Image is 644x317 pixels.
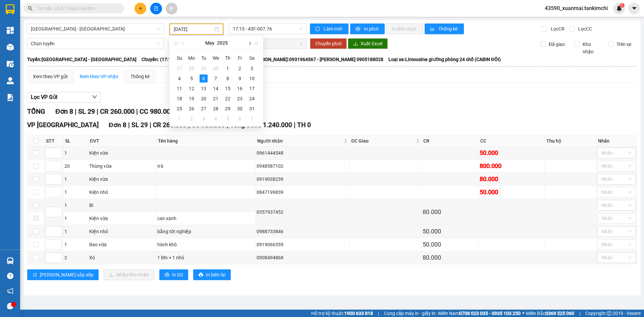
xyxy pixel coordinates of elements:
td: 2025-06-01 [173,114,185,124]
span: Chuyến: (17:15 [DATE]) [142,56,191,63]
span: Chọn chuyến [233,39,303,49]
span: In biên lai [206,271,225,278]
div: 30 [236,105,244,113]
button: Lọc VP Gửi [27,92,101,103]
span: Tổng cước 1.240.000 [230,121,292,129]
span: CR 260.000 [100,107,135,115]
span: question-circle [7,273,13,279]
div: 27 [200,105,208,113]
span: Đơn 8 [109,121,126,129]
span: sync [315,27,321,32]
th: Tu [198,53,210,63]
span: caret-down [631,5,637,11]
td: 2025-05-04 [173,73,185,84]
div: 2 [64,254,87,261]
strong: 0369 525 060 [545,311,574,316]
span: Lọc CC [576,25,593,33]
div: Kiện vừa [89,215,155,222]
img: solution-icon [7,94,14,101]
div: hành khô [157,241,254,248]
div: 0961444548 [257,149,348,157]
span: printer [356,27,361,32]
td: 2025-05-05 [185,73,198,84]
span: printer [165,272,169,278]
div: 20 [200,95,208,103]
td: 2025-05-13 [198,84,210,94]
td: 2025-05-10 [246,73,258,84]
td: 2025-05-26 [185,104,198,114]
div: 6 [200,74,208,83]
span: | [136,107,138,115]
button: printerIn DS [159,269,188,280]
div: 12 [187,85,196,93]
div: Xô [89,254,155,261]
img: logo-vxr [6,4,14,14]
button: printerIn phơi [350,23,385,34]
td: 2025-04-30 [210,63,222,73]
div: 4 [212,115,220,123]
span: SL 29 [78,107,95,115]
div: 25 [175,105,183,113]
div: 0988733846 [257,228,348,235]
div: Kiện nhỏ [89,189,155,196]
div: 50.000 [423,240,477,249]
img: warehouse-icon [7,60,14,67]
span: aim [169,6,174,11]
div: 5 [224,115,232,123]
span: download [353,41,358,47]
div: Kiện nhỏ [89,228,155,235]
span: Loại xe: Limousine giường phòng 24 chỗ (CABIN ĐÔI) [388,56,501,63]
span: Miền Nam [438,310,521,317]
div: Kiện vừa [89,149,155,157]
div: 50.000 [480,148,544,158]
div: 23 [236,95,244,103]
div: 16 [236,85,244,93]
span: Đơn 8 [55,107,73,115]
td: 2025-05-09 [234,73,246,84]
td: 2025-05-06 [198,73,210,84]
span: TH 0 [297,121,311,129]
div: 0908494868 [257,254,348,261]
th: CR [422,136,479,147]
td: 2025-05-23 [234,94,246,104]
button: 2025 [217,36,228,50]
div: 1 [64,202,87,209]
div: 1 [64,175,87,183]
div: 6 [236,115,244,123]
button: bar-chartThống kê [425,23,464,34]
th: Thu hộ [545,136,596,147]
button: May [205,36,214,50]
td: 2025-04-28 [185,63,198,73]
span: printer [199,272,203,278]
td: 2025-05-19 [185,94,198,104]
td: 2025-05-12 [185,84,198,94]
span: Trên xe [614,41,634,48]
td: 2025-06-04 [210,114,222,124]
div: 80.000 [423,207,477,217]
span: search [28,6,33,11]
span: ⚪️ [522,312,524,315]
div: 14 [212,85,220,93]
div: 80.000 [480,174,544,184]
td: 2025-05-02 [234,63,246,73]
span: | [128,121,130,129]
span: Xuất Excel [361,40,382,47]
span: CR 260.000 [153,121,186,129]
span: | [294,121,296,129]
span: 17:15 - 43F-007.76 [233,24,303,34]
span: | [378,310,379,317]
button: aim [166,3,177,14]
div: 10 [248,74,256,83]
td: 2025-05-30 [234,104,246,114]
td: 2025-06-06 [234,114,246,124]
button: downloadXuất Excel [348,38,388,49]
span: | [97,107,98,115]
div: trà [157,162,254,170]
span: Miền Bắc [526,310,574,317]
span: Tài xế: [PERSON_NAME]:0931964567 - [PERSON_NAME] 0905188028 [238,56,383,63]
td: 2025-05-22 [222,94,234,104]
div: 20 [64,162,87,170]
div: 1 [224,64,232,72]
td: 2025-06-03 [198,114,210,124]
th: CC [479,136,545,147]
